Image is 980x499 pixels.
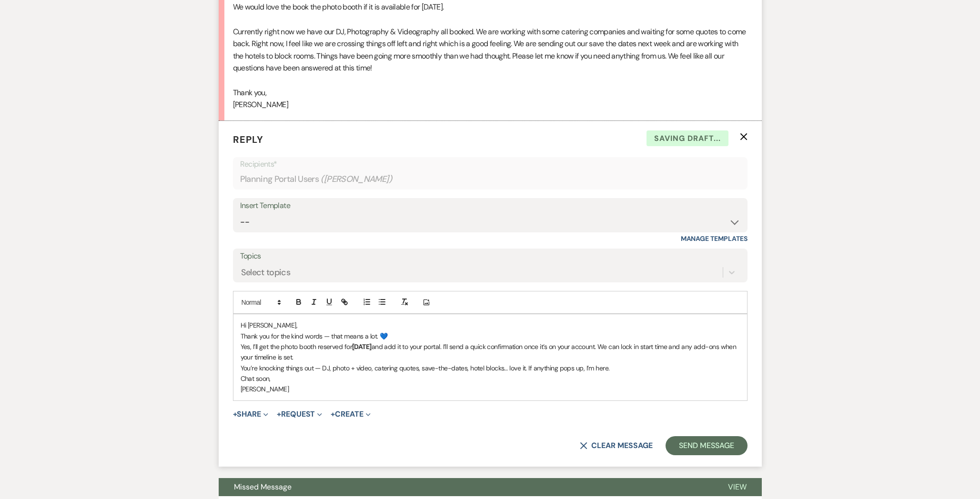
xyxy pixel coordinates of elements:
[233,133,263,146] span: Reply
[681,234,748,243] a: Manage Templates
[241,320,740,330] p: Hi [PERSON_NAME],
[233,87,748,99] p: Thank you,
[277,410,322,418] button: Request
[234,482,292,492] span: Missed Message
[321,173,392,186] span: ( [PERSON_NAME] )
[241,266,291,279] div: Select topics
[233,26,748,74] p: Currently right now we have our DJ, Photography & Videography all booked. We are working with som...
[233,99,748,111] p: [PERSON_NAME]
[241,373,740,384] p: Chat soon,
[352,342,372,351] strong: [DATE]
[277,410,281,418] span: +
[241,331,740,341] p: Thank you for the kind words — that means a lot. 💙
[219,478,713,496] button: Missed Message
[728,482,747,492] span: View
[241,363,740,373] p: You’re knocking things out — DJ, photo + video, catering quotes, save-the-dates, hotel blocks… lo...
[713,478,762,496] button: View
[331,410,370,418] button: Create
[233,1,748,13] p: We would love the book the photo booth if it is available for [DATE].
[331,410,335,418] span: +
[233,410,237,418] span: +
[241,341,740,363] p: Yes, I’ll get the photo booth reserved for and add it to your portal. I’ll send a quick confirmat...
[647,130,728,147] span: Saving draft...
[240,199,740,213] div: Insert Template
[580,442,652,449] button: Clear message
[240,249,740,263] label: Topics
[240,170,740,189] div: Planning Portal Users
[241,384,740,394] p: [PERSON_NAME]
[233,410,269,418] button: Share
[240,158,740,170] p: Recipients*
[666,436,747,455] button: Send Message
